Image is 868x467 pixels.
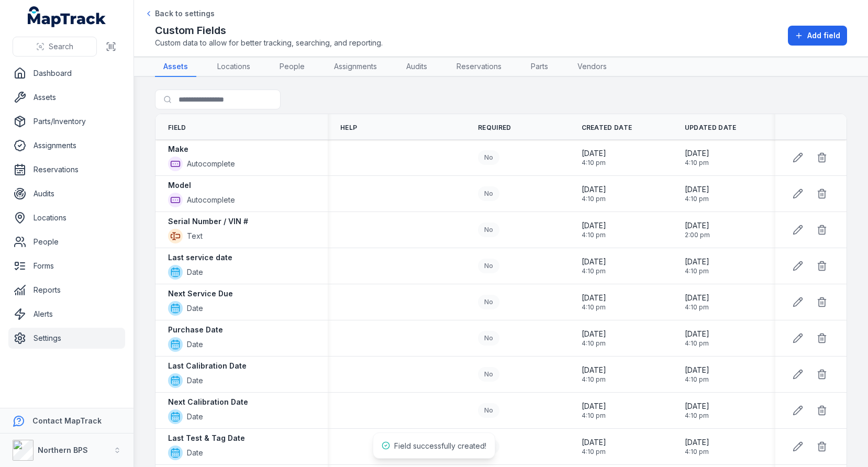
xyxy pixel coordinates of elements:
span: Custom data to allow for better tracking, searching, and reporting. [155,38,383,48]
strong: Make [168,144,188,154]
span: [DATE] [685,365,709,375]
span: [DATE] [685,220,710,231]
span: 4:10 pm [582,448,606,456]
span: [DATE] [685,257,709,267]
time: 03/09/2025, 4:10:52 pm [582,148,606,167]
time: 03/09/2025, 4:10:52 pm [685,293,709,312]
span: Field successfully created! [394,441,486,450]
a: Settings [8,328,125,349]
a: Reservations [8,159,125,180]
a: Locations [8,207,125,228]
a: Audits [398,57,436,77]
time: 25/09/2025, 2:00:18 pm [685,220,710,239]
span: 4:10 pm [582,339,606,348]
time: 03/09/2025, 4:10:52 pm [685,329,709,348]
span: Autocomplete [187,159,235,169]
h2: Custom Fields [155,23,383,38]
span: [DATE] [685,148,709,159]
span: Add field [807,30,840,41]
span: Date [187,375,203,386]
span: 4:10 pm [685,448,709,456]
span: [DATE] [582,148,606,159]
time: 03/09/2025, 4:10:52 pm [582,184,606,203]
time: 03/09/2025, 4:10:52 pm [582,293,606,312]
span: [DATE] [582,220,606,231]
span: Help [340,124,357,132]
span: Autocomplete [187,195,235,205]
span: 4:10 pm [685,339,709,348]
a: Reservations [448,57,510,77]
span: Required [478,124,511,132]
strong: Contact MapTrack [32,416,102,425]
a: Locations [209,57,259,77]
span: 4:10 pm [685,267,709,275]
span: Date [187,448,203,458]
a: Parts/Inventory [8,111,125,132]
strong: Last service date [168,252,232,263]
a: Vendors [569,57,615,77]
a: Assignments [8,135,125,156]
span: [DATE] [582,293,606,303]
strong: Last Test & Tag Date [168,433,245,443]
strong: Last Calibration Date [168,361,247,371]
a: Reports [8,280,125,301]
span: 4:10 pm [582,159,606,167]
time: 03/09/2025, 4:10:52 pm [685,148,709,167]
div: No [478,331,499,346]
span: Updated Date [685,124,737,132]
div: No [478,295,499,309]
span: Field [168,124,186,132]
time: 03/09/2025, 4:10:52 pm [582,365,606,384]
span: [DATE] [582,329,606,339]
a: MapTrack [28,6,106,27]
span: Created Date [582,124,632,132]
a: Dashboard [8,63,125,84]
a: Forms [8,255,125,276]
a: People [8,231,125,252]
time: 03/09/2025, 4:10:52 pm [582,257,606,275]
span: [DATE] [582,365,606,375]
strong: Next Service Due [168,288,233,299]
a: Audits [8,183,125,204]
button: Add field [788,26,847,46]
span: [DATE] [685,184,709,195]
span: [DATE] [685,401,709,412]
span: 4:10 pm [685,412,709,420]
span: [DATE] [685,437,709,448]
span: 4:10 pm [582,231,606,239]
span: Text [187,231,203,241]
span: Date [187,267,203,277]
time: 03/09/2025, 4:10:52 pm [582,220,606,239]
div: No [478,150,499,165]
time: 03/09/2025, 4:10:52 pm [685,401,709,420]
span: 4:10 pm [582,195,606,203]
span: [DATE] [685,329,709,339]
time: 03/09/2025, 4:10:52 pm [685,365,709,384]
button: Search [13,37,97,57]
strong: Serial Number / VIN # [168,216,248,227]
span: 2:00 pm [685,231,710,239]
time: 03/09/2025, 4:10:52 pm [685,184,709,203]
span: 4:10 pm [582,267,606,275]
div: No [478,403,499,418]
span: 4:10 pm [685,303,709,312]
strong: Purchase Date [168,325,223,335]
span: [DATE] [685,293,709,303]
time: 03/09/2025, 4:10:52 pm [582,401,606,420]
span: 4:10 pm [685,159,709,167]
span: Back to settings [155,8,215,19]
span: 4:10 pm [582,375,606,384]
span: [DATE] [582,401,606,412]
span: 4:10 pm [582,303,606,312]
div: No [478,223,499,237]
time: 03/09/2025, 4:10:52 pm [582,437,606,456]
a: Back to settings [144,8,215,19]
span: Search [49,41,73,52]
span: [DATE] [582,257,606,267]
time: 03/09/2025, 4:10:52 pm [685,437,709,456]
strong: Northern BPS [38,446,88,454]
a: Parts [522,57,557,77]
time: 03/09/2025, 4:10:52 pm [582,329,606,348]
a: People [271,57,313,77]
span: [DATE] [582,437,606,448]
